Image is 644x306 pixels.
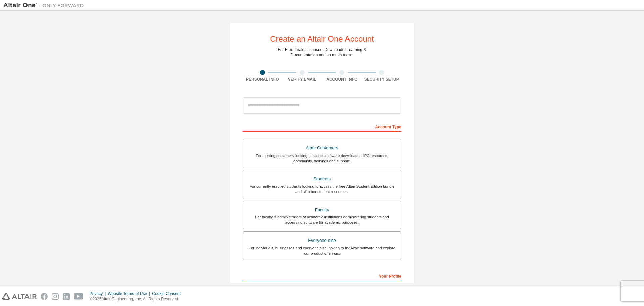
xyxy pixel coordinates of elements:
img: Altair One [3,2,87,9]
div: For currently enrolled students looking to access the free Altair Student Edition bundle and all ... [247,184,397,194]
div: For Free Trials, Licenses, Downloads, Learning & Documentation and so much more. [278,47,366,58]
div: Cookie Consent [152,291,184,296]
div: Privacy [90,291,108,296]
img: instagram.svg [52,293,59,300]
div: For existing customers looking to access software downloads, HPC resources, community, trainings ... [247,153,397,164]
img: altair_logo.svg [2,293,37,300]
img: youtube.svg [74,293,84,300]
div: Account Info [322,77,362,82]
div: Security Setup [362,77,402,82]
img: linkedin.svg [63,293,70,300]
img: facebook.svg [41,293,48,300]
div: Create an Altair One Account [270,35,374,43]
p: © 2025 Altair Engineering, Inc. All Rights Reserved. [90,296,185,302]
div: Altair Customers [247,143,397,153]
div: Account Type [243,121,401,132]
div: Verify Email [282,77,322,82]
div: Everyone else [247,236,397,245]
div: Students [247,174,397,184]
div: Faculty [247,205,397,215]
div: Website Terms of Use [108,291,152,296]
div: For faculty & administrators of academic institutions administering students and accessing softwa... [247,214,397,225]
div: For individuals, businesses and everyone else looking to try Altair software and explore our prod... [247,245,397,256]
div: Personal Info [243,77,282,82]
div: Your Profile [243,270,401,281]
